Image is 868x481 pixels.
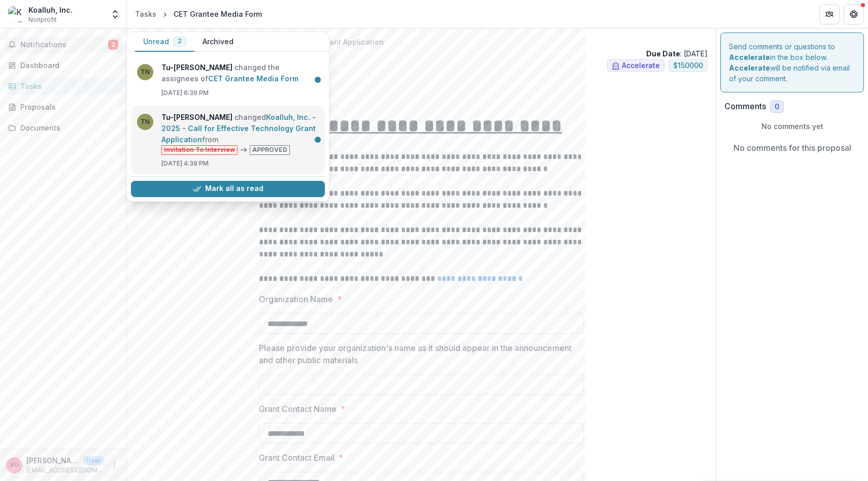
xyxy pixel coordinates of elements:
button: Mark all as read [131,181,325,197]
p: changed the assignees of [161,62,319,84]
p: [PERSON_NAME] [26,455,79,466]
p: : [DATE] [646,48,708,59]
div: Proposals [20,102,114,112]
p: Organization Name [259,293,333,305]
p: [EMAIL_ADDRESS][DOMAIN_NAME] [26,466,104,475]
a: CET Grantee Media Form [208,74,298,83]
a: Tasks [4,78,122,94]
button: Archived [194,32,242,52]
div: Send comments or questions to in the box below. will be notified via email of your comment. [720,33,864,92]
a: Dashboard [4,57,122,74]
strong: Accelerate [729,63,770,72]
button: Unread [135,32,194,52]
p: No comments yet [724,121,860,132]
button: Partners [819,4,840,24]
span: Notifications [20,41,108,49]
p: No comments for this proposal [733,142,851,154]
button: Get Help [844,4,864,24]
p: Koalluh, Inc. - 2025 - Call for Effective Technology Grant Application [135,37,708,47]
nav: breadcrumb [131,7,266,21]
div: CET Grantee Media Form [174,9,262,19]
p: Grant Contact Email [259,452,335,464]
a: Tasks [131,7,160,21]
p: Please provide your organization's name as it should appear in the announcement and other public ... [259,342,578,366]
strong: Due Date [646,49,680,58]
h2: Comments [724,102,766,111]
img: Koalluh, Inc. [8,6,24,22]
a: Documents [4,119,122,136]
div: Varun Gulati [10,462,19,468]
span: 2 [178,38,182,45]
p: User [83,456,104,465]
a: Proposals [4,99,122,115]
button: Notifications2 [4,37,122,53]
div: Documents [20,122,114,133]
p: Grant Contact Name [259,403,337,415]
p: : Tu-[PERSON_NAME] from Accelerate [143,80,699,90]
div: Koalluh, Inc. [28,5,73,15]
p: changed from [161,112,319,155]
strong: Accelerate [729,53,770,61]
div: Dashboard [20,60,114,71]
span: $ 150000 [673,61,703,70]
span: 0 [775,103,779,111]
span: Accelerate [622,61,660,70]
a: Koalluh, Inc. - 2025 - Call for Effective Technology Grant Application [161,113,316,144]
span: Nonprofit [28,15,57,24]
div: Tasks [135,9,156,19]
span: 2 [108,40,118,50]
button: Open entity switcher [108,4,122,24]
div: Tasks [20,81,114,91]
button: More [108,459,120,471]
